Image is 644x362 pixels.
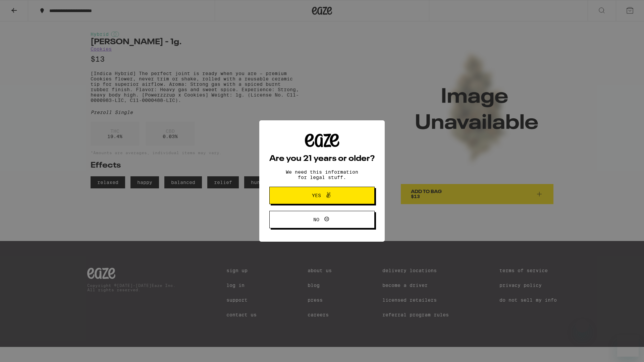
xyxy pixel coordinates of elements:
[269,187,375,204] button: Yes
[269,211,375,228] button: No
[312,193,321,198] span: Yes
[313,217,319,222] span: No
[280,169,364,180] p: We need this information for legal stuff.
[576,319,589,333] iframe: Close message
[269,155,375,163] h2: Are you 21 years or older?
[617,335,639,357] iframe: Button to launch messaging window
